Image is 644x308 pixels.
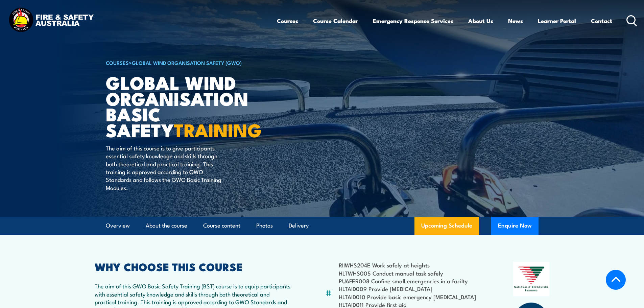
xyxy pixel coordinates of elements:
[106,59,129,66] a: COURSES
[289,217,309,235] a: Delivery
[106,58,273,67] h6: >
[414,217,479,235] a: Upcoming Schedule
[339,277,476,285] li: PUAFER008 Confine small emergencies in a facilty
[313,12,358,30] a: Course Calendar
[106,74,273,138] h1: Global Wind Organisation Basic Safety
[174,115,262,143] strong: TRAINING
[277,12,298,30] a: Courses
[468,12,493,30] a: About Us
[491,217,539,235] button: Enquire Now
[132,59,242,66] a: Global Wind Organisation Safety (GWO)
[538,12,576,30] a: Learner Portal
[106,217,130,235] a: Overview
[106,144,229,191] p: The aim of this course is to give participants essential safety knowledge and skills through both...
[146,217,187,235] a: About the course
[339,261,476,269] li: RIIWHS204E Work safely at heights
[339,269,476,277] li: HLTWHS005 Conduct manual task safely
[339,285,476,292] li: HLTAID009 Provide [MEDICAL_DATA]
[339,293,476,301] li: HLTAID010 Provide basic emergency [MEDICAL_DATA]
[95,262,292,271] h2: WHY CHOOSE THIS COURSE
[256,217,273,235] a: Photos
[513,262,550,296] img: Nationally Recognised Training logo.
[508,12,523,30] a: News
[373,12,453,30] a: Emergency Response Services
[203,217,240,235] a: Course content
[591,12,612,30] a: Contact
